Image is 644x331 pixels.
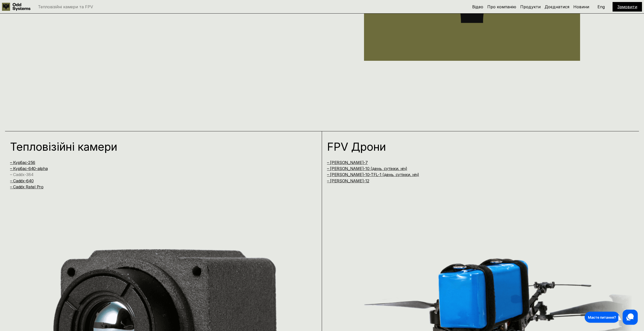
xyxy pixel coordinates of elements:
a: – Caddx Ratel Pro [10,184,44,189]
p: Тепловізійні камери та FPV [38,5,93,9]
a: Новини [573,4,589,9]
a: – [PERSON_NAME]-10 (день, сутінки, ніч) [327,166,407,171]
a: Доєднатися [545,4,569,9]
a: Замовити [617,4,637,9]
a: – [PERSON_NAME]-7 [327,160,368,165]
a: – [PERSON_NAME]-10-TFL-1 (день, сутінки, ніч) [327,172,419,177]
a: – [PERSON_NAME]-12 [327,178,369,183]
h1: Тепловізійні камери [10,141,299,152]
a: – Caddx-384 [10,172,33,177]
iframe: HelpCrunch [583,308,639,326]
a: Продукти [520,4,541,9]
p: Eng [597,5,605,9]
a: – Курбас-256 [10,160,35,165]
a: – Caddx-640 [10,178,33,183]
a: – Курбас-640-alpha [10,166,48,171]
h1: FPV Дрони [327,141,616,152]
a: Відео [472,4,483,9]
a: Про компанію [487,4,516,9]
